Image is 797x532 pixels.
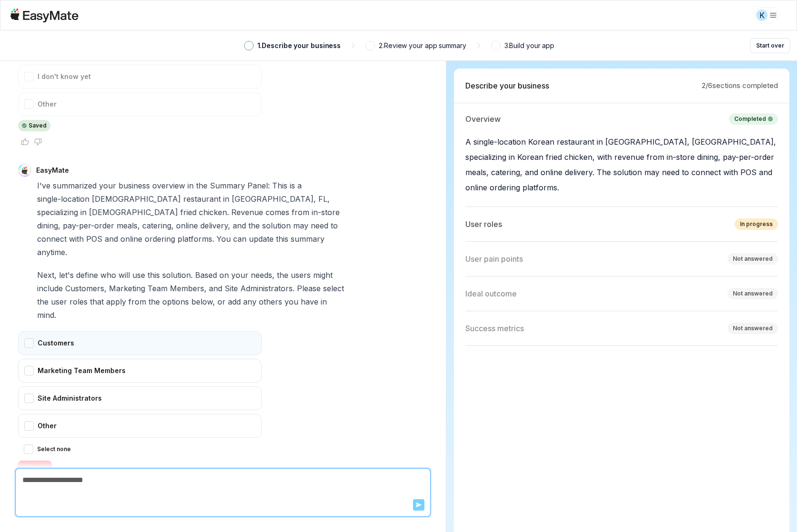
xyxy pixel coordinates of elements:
[36,166,69,175] p: EasyMate
[37,268,57,282] span: Next,
[63,219,114,232] span: pay-per-order
[233,219,246,232] span: and
[196,179,207,192] span: the
[105,232,118,246] span: and
[89,206,178,219] span: [DEMOGRAPHIC_DATA]
[162,295,189,308] span: options
[128,295,146,308] span: from
[86,232,102,246] span: POS
[37,282,63,295] span: include
[297,282,321,295] span: Please
[702,80,778,91] p: 2 / 6 sections completed
[199,206,229,219] span: chicken.
[209,282,222,295] span: and
[117,219,140,232] span: meals,
[251,268,275,282] span: needs,
[65,282,107,295] span: Customers,
[292,206,309,219] span: from
[118,179,150,192] span: business
[733,324,773,333] div: Not answered
[148,268,160,282] span: this
[37,219,60,232] span: dining,
[69,232,84,246] span: with
[228,295,241,308] span: add
[266,206,289,219] span: comes
[120,232,142,246] span: online
[233,232,246,246] span: can
[132,268,145,282] span: use
[162,268,193,282] span: solution.
[118,268,130,282] span: will
[183,192,221,206] span: restaurant
[231,206,263,219] span: Revenue
[200,219,230,232] span: delivery,
[750,38,790,53] button: Start over
[756,10,767,21] div: K
[225,282,238,295] span: Site
[323,282,344,295] span: select
[291,268,311,282] span: users
[92,192,181,206] span: [DEMOGRAPHIC_DATA]
[301,295,318,308] span: have
[37,232,67,246] span: connect
[379,40,466,51] p: 2 . Review your app summary
[276,232,288,246] span: this
[290,179,295,192] span: is
[734,115,773,123] div: Completed
[53,179,97,192] span: summarized
[262,219,291,232] span: solution
[321,295,327,308] span: in
[219,268,229,282] span: on
[277,268,288,282] span: the
[232,192,316,206] span: [GEOGRAPHIC_DATA],
[248,219,260,232] span: the
[311,219,328,232] span: need
[465,323,524,334] p: Success metrics
[37,206,78,219] span: specializing
[37,192,89,206] span: single-location
[217,295,226,308] span: or
[259,295,282,308] span: others
[37,308,56,322] span: mind.
[465,134,778,195] p: A single-location Korean restaurant in [GEOGRAPHIC_DATA], [GEOGRAPHIC_DATA], specializing in Kore...
[285,295,298,308] span: you
[297,179,302,192] span: a
[100,268,116,282] span: who
[148,295,160,308] span: the
[504,40,554,51] p: 3 . Build your app
[37,295,49,308] span: the
[106,295,126,308] span: apply
[257,40,341,51] p: 1 . Describe your business
[142,219,174,232] span: catering,
[69,295,88,308] span: roles
[148,282,167,295] span: Team
[99,179,116,192] span: your
[187,179,194,192] span: in
[152,179,185,192] span: overview
[293,219,308,232] span: may
[240,282,295,295] span: Administrators.
[465,80,549,91] p: Describe your business
[318,192,330,206] span: FL,
[51,295,67,308] span: user
[180,206,197,219] span: fried
[740,220,773,228] div: In progress
[191,295,215,308] span: below,
[247,179,270,192] span: Panel:
[733,255,773,263] div: Not answered
[59,268,74,282] span: let's
[29,122,47,129] p: Saved
[465,113,501,125] p: Overview
[465,288,517,299] p: Ideal outcome
[90,295,104,308] span: that
[291,232,325,246] span: summary
[76,268,98,282] span: define
[195,268,217,282] span: Based
[313,268,333,282] span: might
[145,232,175,246] span: ordering
[231,268,248,282] span: your
[80,206,87,219] span: in
[331,219,338,232] span: to
[177,232,214,246] span: platforms.
[176,219,198,232] span: online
